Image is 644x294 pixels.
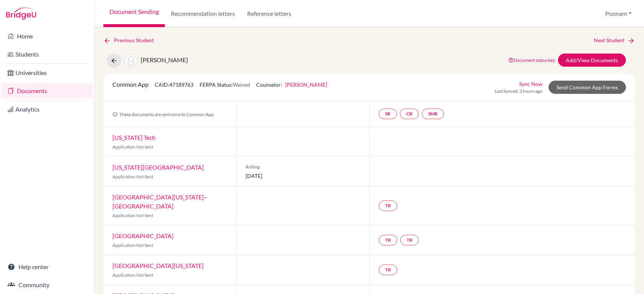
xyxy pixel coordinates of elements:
a: Next Student [594,36,635,44]
span: [DATE] [246,172,360,180]
span: Common App [112,81,149,88]
a: [US_STATE] Tech [112,134,155,141]
span: Application Not Sent [112,213,153,218]
a: Sync Now [519,80,543,88]
a: Send Common App Forms [549,81,626,94]
span: FERPA Status: [200,81,250,88]
span: [PERSON_NAME] [141,56,188,63]
a: Home [2,29,92,44]
a: Community [2,277,92,292]
a: [GEOGRAPHIC_DATA][US_STATE] [112,262,204,269]
button: Poonam [602,6,635,21]
a: Students [2,47,92,62]
span: Application Not Sent [112,174,153,179]
span: Waived [233,81,250,88]
img: Bridge-U [6,8,36,20]
a: SMR [422,109,444,119]
span: Application Not Sent [112,272,153,278]
a: TR [379,235,397,245]
a: Analytics [2,102,92,117]
span: CAID: 47189763 [155,81,194,88]
a: CR [400,109,419,119]
span: Application Not Sent [112,242,153,248]
span: Last Synced: 3 hours ago [495,88,543,95]
a: SR [379,109,397,119]
a: TR [379,201,397,211]
a: [GEOGRAPHIC_DATA][US_STATE]–[GEOGRAPHIC_DATA] [112,193,207,210]
a: [US_STATE][GEOGRAPHIC_DATA] [112,164,204,171]
a: Help center [2,259,92,274]
span: Rolling [246,164,360,170]
a: Document status key [508,57,555,63]
a: Universities [2,65,92,80]
span: Application Not Sent [112,144,153,150]
a: [PERSON_NAME] [285,81,327,88]
a: TR [400,235,419,245]
span: Counselor: [256,81,327,88]
a: TR [379,265,397,275]
a: Previous Student [103,36,160,44]
a: [GEOGRAPHIC_DATA] [112,232,174,239]
span: These documents are sent once to Common App [112,112,214,117]
a: Documents [2,83,92,98]
a: Add/View Documents [558,54,626,67]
